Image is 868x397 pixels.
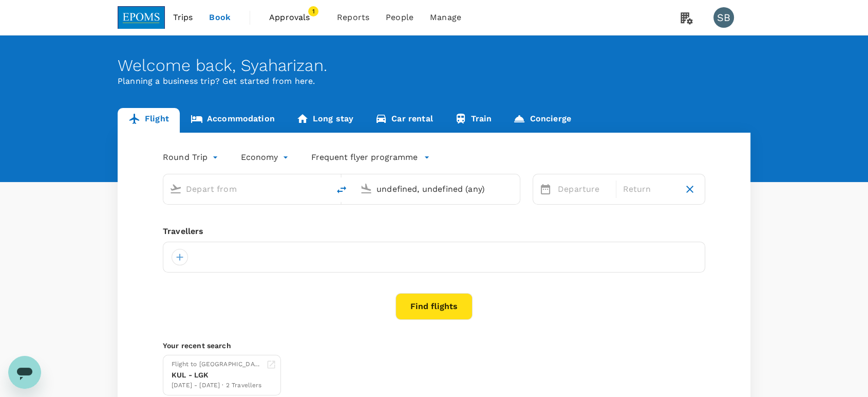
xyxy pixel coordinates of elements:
span: Approvals [269,11,320,24]
p: Return [622,183,674,195]
iframe: Button to launch messaging window [8,356,41,389]
div: [DATE] - [DATE] · 2 Travellers [172,381,262,391]
a: Accommodation [180,108,286,133]
span: Trips [173,11,193,24]
div: Flight to [GEOGRAPHIC_DATA] [172,359,262,370]
p: Your recent search [163,340,705,351]
span: People [386,11,413,24]
div: Economy [241,149,291,166]
a: Long stay [286,108,364,133]
button: delete [329,177,354,202]
input: Going to [376,181,498,197]
span: Manage [430,11,461,24]
button: Find flights [395,293,473,320]
p: Planning a business trip? Get started from here. [118,75,750,87]
a: Car rental [364,108,444,133]
p: Frequent flyer programme [311,151,418,164]
img: EPOMS SDN BHD [118,6,165,29]
a: Train [444,108,503,133]
button: Open [322,188,324,190]
div: Round Trip [163,149,220,166]
input: Depart from [186,181,308,197]
span: Book [209,11,231,24]
div: Welcome back , Syaharizan . [118,56,750,75]
span: Reports [337,11,369,24]
button: Open [513,188,515,190]
button: Frequent flyer programme [311,151,430,164]
a: Flight [118,108,180,133]
span: 1 [308,6,318,16]
a: Concierge [502,108,581,133]
div: SB [713,7,734,28]
div: KUL - LGK [172,370,262,381]
div: Travellers [163,225,705,238]
p: Departure [558,183,610,195]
